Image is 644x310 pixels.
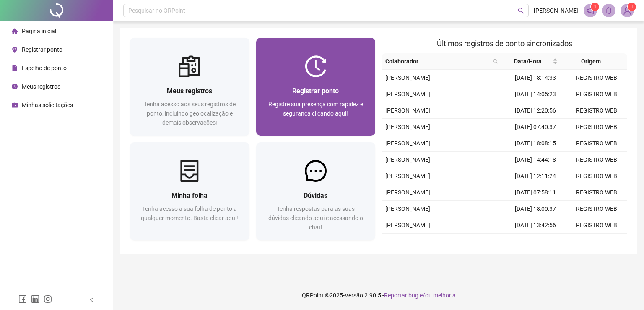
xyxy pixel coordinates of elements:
span: search [491,55,500,68]
span: Tenha acesso aos seus registros de ponto, incluindo geolocalização e demais observações! [144,101,236,126]
span: Minhas solicitações [22,102,73,108]
a: Minha folhaTenha acesso a sua folha de ponto a qualquer momento. Basta clicar aqui! [130,142,249,240]
td: [DATE] 14:05:23 [505,86,566,102]
td: [DATE] 07:58:11 [505,184,566,201]
span: search [493,59,498,64]
span: [PERSON_NAME] [534,6,579,15]
th: Data/Hora [501,53,561,70]
td: [DATE] 18:08:15 [505,135,566,152]
span: Data/Hora [505,57,551,66]
span: [PERSON_NAME] [385,156,430,163]
span: [PERSON_NAME] [385,173,430,179]
span: Registrar ponto [292,87,339,95]
span: Espelho de ponto [22,65,67,71]
td: [DATE] 12:03:29 [505,234,566,250]
span: [PERSON_NAME] [385,205,430,212]
span: Colaborador [385,57,490,66]
span: [PERSON_NAME] [385,189,430,196]
span: 1 [594,4,597,10]
span: Últimos registros de ponto sincronizados [437,39,572,48]
td: [DATE] 07:40:37 [505,119,566,135]
td: REGISTRO WEB [566,102,627,119]
span: left [89,297,95,303]
span: instagram [44,295,52,303]
a: Meus registrosTenha acesso aos seus registros de ponto, incluindo geolocalização e demais observa... [130,38,249,136]
td: REGISTRO WEB [566,217,627,234]
span: [PERSON_NAME] [385,140,430,147]
span: bell [605,7,613,14]
span: Minha folha [171,192,208,200]
span: Tenha respostas para as suas dúvidas clicando aqui e acessando o chat! [268,205,363,231]
td: REGISTRO WEB [566,201,627,217]
span: Dúvidas [304,192,327,200]
td: [DATE] 18:14:33 [505,70,566,86]
span: environment [12,47,18,53]
span: Versão [345,292,363,299]
a: DúvidasTenha respostas para as suas dúvidas clicando aqui e acessando o chat! [256,142,376,240]
span: [PERSON_NAME] [385,74,430,81]
span: search [518,8,524,14]
sup: Atualize o seu contato no menu Meus Dados [628,3,636,11]
td: REGISTRO WEB [566,86,627,102]
span: Registre sua presença com rapidez e segurança clicando aqui! [268,101,363,117]
td: REGISTRO WEB [566,168,627,184]
span: Meus registros [167,87,212,95]
td: REGISTRO WEB [566,234,627,250]
span: facebook [18,295,27,303]
span: [PERSON_NAME] [385,107,430,114]
td: REGISTRO WEB [566,152,627,168]
td: REGISTRO WEB [566,184,627,201]
td: [DATE] 13:42:56 [505,217,566,234]
td: [DATE] 12:20:56 [505,102,566,119]
img: 90498 [621,4,634,17]
span: Página inicial [22,28,56,34]
span: linkedin [31,295,39,303]
sup: 1 [591,3,599,11]
td: REGISTRO WEB [566,119,627,135]
td: REGISTRO WEB [566,135,627,152]
span: Registrar ponto [22,46,62,53]
td: REGISTRO WEB [566,70,627,86]
td: [DATE] 12:11:24 [505,168,566,184]
span: file [12,65,18,71]
span: clock-circle [12,84,18,89]
span: 1 [631,4,634,10]
footer: QRPoint © 2025 - 2.90.5 - [113,281,644,310]
span: [PERSON_NAME] [385,222,430,229]
span: Meus registros [22,83,60,90]
a: Registrar pontoRegistre sua presença com rapidez e segurança clicando aqui! [256,38,376,136]
span: [PERSON_NAME] [385,123,430,130]
span: schedule [12,102,18,108]
span: Reportar bug e/ou melhoria [384,292,456,299]
span: Tenha acesso a sua folha de ponto a qualquer momento. Basta clicar aqui! [141,205,238,221]
th: Origem [561,53,621,70]
span: home [12,28,18,34]
td: [DATE] 18:00:37 [505,201,566,217]
span: notification [587,7,594,14]
td: [DATE] 14:44:18 [505,152,566,168]
span: [PERSON_NAME] [385,91,430,97]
